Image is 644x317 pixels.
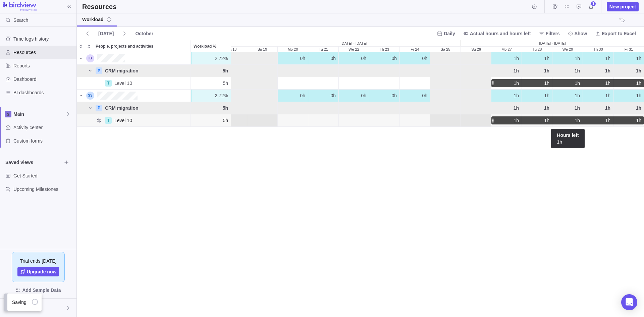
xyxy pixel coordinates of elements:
[13,49,74,56] span: Resources
[522,114,552,127] div: Tu 28
[522,77,552,90] div: Tu 28
[461,47,491,52] div: Su 26
[247,77,278,90] div: Su 19
[522,65,552,77] div: Tu 28
[77,65,191,77] div: People, projects and activities
[586,5,596,10] a: Notifications
[223,105,228,111] span: 5h
[223,117,228,124] span: 5h
[191,114,231,127] div: Workload %
[602,30,636,37] span: Export to Excel
[491,47,522,52] div: Mo 27
[605,105,610,111] span: 1h
[552,90,583,102] div: We 29
[77,90,191,102] div: People, projects and activities
[96,43,153,50] span: People, projects and activities
[94,105,191,111] a: PCRM migration
[300,92,305,99] span: 0h
[17,267,59,276] span: Upgrade now
[102,105,141,111] div: CRM migration
[391,92,397,99] span: 0h
[546,30,560,37] span: Filters
[217,102,247,114] div: Sa 18
[491,90,522,102] div: Mo 27
[470,30,531,37] span: Actual hours and hours left
[430,47,461,52] div: Sa 25
[330,55,336,62] span: 0h
[247,102,278,114] div: Su 19
[339,102,369,114] div: We 22
[13,138,74,144] span: Custom forms
[94,67,191,74] a: PCRM migration
[278,77,308,90] div: Mo 20
[191,90,231,102] div: Workload %
[339,114,369,127] div: We 22
[575,30,587,37] span: Show
[12,299,32,306] span: Saving
[565,29,590,38] span: Show
[574,2,584,11] span: Approval requests
[93,40,191,52] div: People, projects and activities
[430,65,461,77] div: Sa 25
[3,2,37,11] img: logo
[13,172,74,179] span: Get Started
[13,186,74,193] span: Upcoming Milestones
[552,52,583,65] div: We 29
[96,29,116,38] span: [DATE]
[422,55,427,62] span: 0h
[544,117,549,124] span: 1h
[400,90,430,102] div: Fr 24
[215,92,228,99] span: 2.72%
[278,90,308,102] div: Mo 20
[562,2,572,11] span: My assignments
[613,52,644,65] div: Fr 31
[552,102,583,114] div: We 29
[613,90,644,102] div: Fr 31
[82,2,116,11] h2: Resources
[361,55,366,62] span: 0h
[278,102,308,114] div: Mo 20
[550,5,559,10] a: Time logs
[96,67,102,74] div: P
[191,52,231,65] div: Workload %
[98,30,114,37] span: [DATE]
[191,65,231,77] div: Workload %
[617,15,627,25] span: The action will be undone: changing the activity dates
[491,65,522,77] div: Mo 27
[491,114,522,127] div: Mo 27
[514,55,519,62] span: 1h
[461,90,491,102] div: Su 26
[461,52,491,65] div: Su 26
[13,89,74,96] span: BI dashboards
[430,102,461,114] div: Sa 25
[223,67,228,74] span: 5h
[22,286,61,294] span: Add Sample Data
[430,90,461,102] div: Sa 25
[105,80,112,87] div: T
[522,102,552,114] div: Tu 28
[613,114,644,127] div: Fr 31
[339,52,369,65] div: We 22
[422,92,427,99] span: 0h
[461,77,491,90] div: Su 26
[430,114,461,127] div: Sa 25
[13,111,66,117] span: Main
[544,105,549,111] span: 1h
[132,29,156,38] span: October
[217,65,247,77] div: Sa 18
[514,117,519,124] span: 1h
[5,285,71,296] span: Add Sample Data
[514,67,519,74] span: 1h
[491,52,522,65] div: Mo 27
[583,114,613,127] div: Th 30
[369,47,399,52] div: Th 23
[434,29,458,38] span: Daily
[369,102,400,114] div: Th 23
[105,117,112,124] div: T
[217,47,247,52] div: Sa 18
[522,52,552,65] div: Tu 28
[583,52,613,65] div: Th 30
[605,55,610,62] span: 1h
[514,80,519,87] span: 1h
[514,92,519,99] span: 1h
